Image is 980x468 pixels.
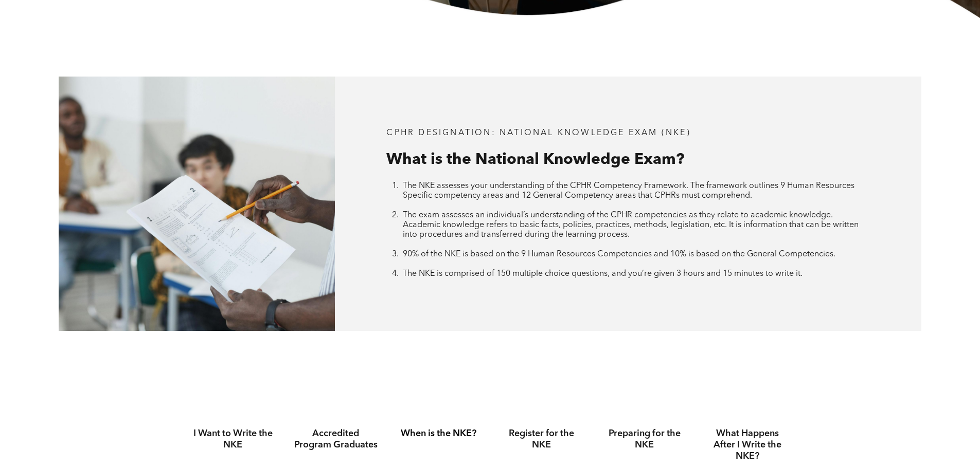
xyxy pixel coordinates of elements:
[386,129,690,137] span: CPHR DESIGNATION: National Knowledge Exam (NKE)
[403,250,835,258] span: 90% of the NKE is based on the 9 Human Resources Competencies and 10% is based on the General Com...
[403,211,859,239] span: The exam assesses an individual’s understanding of the CPHR competencies as they relate to academ...
[397,428,481,439] h4: When is the NKE?
[403,270,803,278] span: The NKE is comprised of 150 multiple choice questions, and you’re given 3 hours and 15 minutes to...
[500,428,584,451] h4: Register for the NKE
[403,182,854,200] span: The NKE assesses your understanding of the CPHR Competency Framework. The framework outlines 9 Hu...
[602,428,687,451] h4: Preparing for the NKE
[705,428,790,462] h4: What Happens After I Write the NKE?
[294,428,378,451] h4: Accredited Program Graduates
[386,152,684,167] span: What is the National Knowledge Exam?
[191,428,275,451] h4: I Want to Write the NKE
